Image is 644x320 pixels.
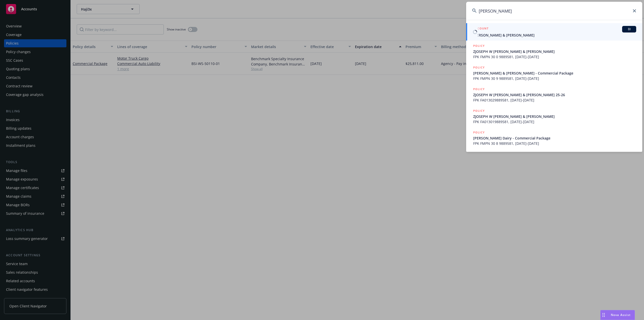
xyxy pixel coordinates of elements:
h5: POLICY [473,43,485,48]
span: ZJOSEPH W [PERSON_NAME] & [PERSON_NAME] [473,49,636,54]
span: FPK FA013019889581, [DATE]-[DATE] [473,119,636,124]
a: POLICYZJOSEPH W [PERSON_NAME] & [PERSON_NAME]FPK FMPN 30 0 9889581, [DATE]-[DATE] [466,41,642,62]
a: POLICY[PERSON_NAME] Dairy - Commercial PackageFPK FMPN 30 8 9889581, [DATE]-[DATE] [466,127,642,149]
a: POLICYZJOSEPH W [PERSON_NAME] & [PERSON_NAME] 25-26FPK FA013029889581, [DATE]-[DATE] [466,84,642,105]
div: Drag to move [600,310,607,320]
span: FPK FA013029889581, [DATE]-[DATE] [473,97,636,103]
span: ZJOSEPH W [PERSON_NAME] & [PERSON_NAME] 25-26 [473,92,636,97]
a: POLICYZJOSEPH W [PERSON_NAME] & [PERSON_NAME]FPK FA013019889581, [DATE]-[DATE] [466,105,642,127]
span: FPK FMPN 30 9 9889581, [DATE]-[DATE] [473,76,636,81]
h5: POLICY [473,108,485,113]
span: FPK FMPN 30 8 9889581, [DATE]-[DATE] [473,141,636,146]
h5: POLICY [473,130,485,135]
a: POLICY[PERSON_NAME] & [PERSON_NAME] - Commercial PackageFPK FMPN 30 9 9889581, [DATE]-[DATE] [466,62,642,84]
span: [PERSON_NAME] & [PERSON_NAME] - Commercial Package [473,70,636,76]
h5: ACCOUNT [473,26,489,32]
span: ZJOSEPH W [PERSON_NAME] & [PERSON_NAME] [473,114,636,119]
h5: POLICY [473,65,485,70]
span: [PERSON_NAME] Dairy - Commercial Package [473,135,636,141]
h5: POLICY [473,87,485,92]
button: Nova Assist [600,310,635,320]
input: Search... [466,2,642,20]
span: FPK FMPN 30 0 9889581, [DATE]-[DATE] [473,54,636,59]
a: ACCOUNTBI[PERSON_NAME] & [PERSON_NAME] [466,23,642,41]
span: BI [624,27,634,31]
span: Nova Assist [611,313,631,317]
span: [PERSON_NAME] & [PERSON_NAME] [473,32,636,38]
